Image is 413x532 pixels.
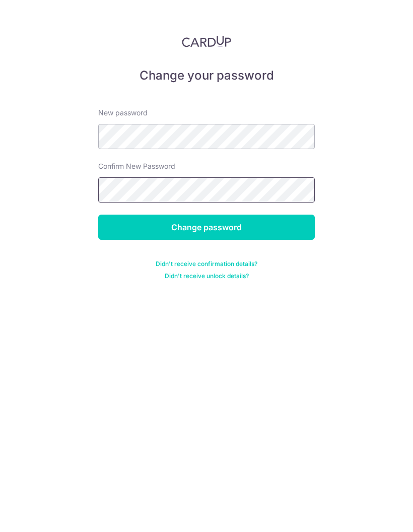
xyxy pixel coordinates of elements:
input: Change password [98,215,315,240]
label: New password [98,108,148,118]
h5: Change your password [98,68,315,84]
a: Didn't receive confirmation details? [156,260,257,268]
img: CardUp Logo [182,35,231,47]
a: Didn't receive unlock details? [165,272,249,280]
label: Confirm New Password [98,161,175,171]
